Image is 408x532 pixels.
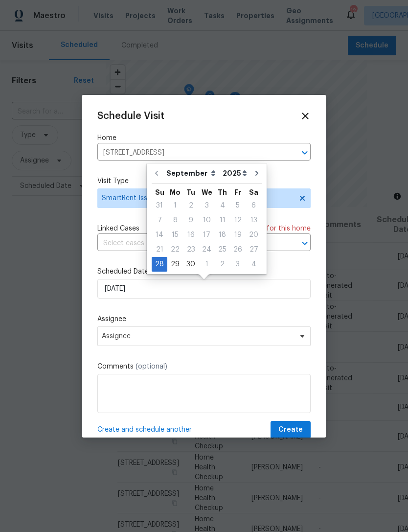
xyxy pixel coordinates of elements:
[215,213,230,228] div: Thu Sep 11 2025
[215,257,230,272] div: Thu Oct 02 2025
[152,228,167,242] div: 14
[97,145,283,161] input: Enter in an address
[97,224,139,233] span: Linked Cases
[97,314,311,324] label: Assignee
[167,243,183,256] div: 22
[271,421,311,439] button: Create
[164,166,220,181] select: Month
[152,198,167,213] div: Sun Aug 31 2025
[246,228,262,242] div: Sat Sep 20 2025
[246,243,262,256] div: 27
[167,213,183,228] div: Mon Sep 08 2025
[202,189,212,196] abbr: Wednesday
[167,228,183,242] div: Mon Sep 15 2025
[199,257,215,272] div: Wed Oct 01 2025
[155,189,164,196] abbr: Sunday
[183,199,199,212] div: 2
[149,163,164,183] button: Go to previous month
[167,257,183,272] div: Mon Sep 29 2025
[97,425,192,435] span: Create and schedule another
[152,257,167,272] div: Sun Sep 28 2025
[246,257,262,272] div: Sat Oct 04 2025
[215,243,230,256] div: 25
[215,199,230,212] div: 4
[152,213,167,228] div: Sun Sep 07 2025
[298,146,312,160] button: Open
[230,257,246,272] div: Fri Oct 03 2025
[230,228,246,242] div: Fri Sep 19 2025
[230,213,246,227] div: 12
[215,242,230,257] div: Thu Sep 25 2025
[167,228,183,242] div: 15
[199,228,215,242] div: 17
[230,198,246,213] div: Fri Sep 05 2025
[97,267,311,277] label: Scheduled Date
[199,213,215,228] div: Wed Sep 10 2025
[246,228,262,242] div: 20
[183,198,199,213] div: Tue Sep 02 2025
[167,198,183,213] div: Mon Sep 01 2025
[249,189,258,196] abbr: Saturday
[152,257,167,271] div: 28
[199,199,215,212] div: 3
[230,213,246,228] div: Fri Sep 12 2025
[246,213,262,227] div: 13
[183,257,199,271] div: 30
[97,176,311,186] label: Visit Type
[220,166,249,181] select: Year
[199,198,215,213] div: Wed Sep 03 2025
[167,199,183,212] div: 1
[102,332,294,340] span: Assignee
[183,243,199,256] div: 23
[183,242,199,257] div: Tue Sep 23 2025
[97,133,311,143] label: Home
[246,242,262,257] div: Sat Sep 27 2025
[234,189,241,196] abbr: Friday
[152,228,167,242] div: Sun Sep 14 2025
[215,228,230,242] div: 18
[300,111,311,121] span: Close
[183,257,199,272] div: Tue Sep 30 2025
[199,213,215,227] div: 10
[167,213,183,227] div: 8
[246,213,262,228] div: Sat Sep 13 2025
[298,236,312,250] button: Open
[246,257,262,271] div: 4
[230,243,246,256] div: 26
[152,243,167,256] div: 21
[152,242,167,257] div: Sun Sep 21 2025
[186,189,195,196] abbr: Tuesday
[218,189,227,196] abbr: Thursday
[167,257,183,271] div: 29
[152,213,167,227] div: 7
[167,242,183,257] div: Mon Sep 22 2025
[183,228,199,242] div: Tue Sep 16 2025
[199,228,215,242] div: Wed Sep 17 2025
[249,163,264,183] button: Go to next month
[183,213,199,227] div: 9
[215,257,230,271] div: 2
[97,236,283,251] input: Select cases
[246,199,262,212] div: 6
[97,111,164,121] span: Schedule Visit
[215,198,230,213] div: Thu Sep 04 2025
[215,228,230,242] div: Thu Sep 18 2025
[102,193,292,203] span: SmartRent Issue
[97,362,311,371] label: Comments
[230,199,246,212] div: 5
[136,363,167,370] span: (optional)
[230,228,246,242] div: 19
[152,199,167,212] div: 31
[199,257,215,271] div: 1
[215,213,230,227] div: 11
[183,213,199,228] div: Tue Sep 09 2025
[230,257,246,271] div: 3
[246,198,262,213] div: Sat Sep 06 2025
[183,228,199,242] div: 16
[170,189,181,196] abbr: Monday
[230,242,246,257] div: Fri Sep 26 2025
[199,243,215,256] div: 24
[97,279,311,299] input: M/D/YYYY
[278,424,303,436] span: Create
[199,242,215,257] div: Wed Sep 24 2025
